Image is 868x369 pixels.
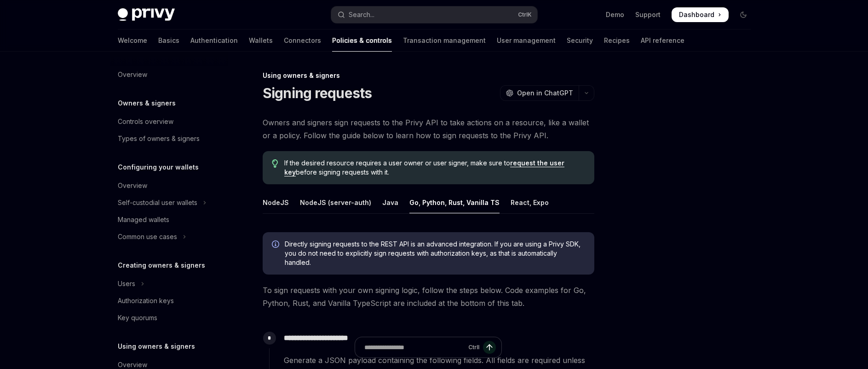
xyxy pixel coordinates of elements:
button: Toggle dark mode [736,7,751,22]
a: Transaction management [403,29,486,52]
button: Open search [331,6,537,23]
div: Java [382,192,398,213]
img: dark logo [118,8,175,21]
div: Self-custodial user wallets [118,197,197,208]
button: Send message [483,341,496,354]
svg: Tip [272,159,278,168]
a: Dashboard [672,7,729,22]
input: Ask a question... [364,337,465,357]
button: Toggle Self-custodial user wallets section [110,194,228,211]
div: React, Expo [511,192,549,213]
div: NodeJS [263,192,289,213]
h5: Using owners & signers [118,341,195,352]
div: Controls overview [118,116,173,127]
svg: Info [272,240,281,250]
a: Types of owners & signers [110,130,228,147]
div: Overview [118,69,147,80]
span: To sign requests with your own signing logic, follow the steps below. Code examples for Go, Pytho... [263,284,594,310]
a: Wallets [249,29,273,52]
div: Users [118,278,135,289]
div: NodeJS (server-auth) [300,192,371,213]
a: API reference [641,29,684,52]
a: Authentication [190,29,238,52]
button: Toggle Common use cases section [110,228,228,245]
a: Support [635,10,661,19]
a: Overview [110,177,228,194]
div: Common use cases [118,231,177,242]
a: Key quorums [110,310,228,326]
a: Controls overview [110,113,228,130]
a: Demo [606,10,624,19]
a: Authorization keys [110,293,228,309]
h5: Owners & signers [118,98,176,109]
span: Directly signing requests to the REST API is an advanced integration. If you are using a Privy SD... [285,240,585,267]
a: Recipes [604,29,630,52]
h1: Signing requests [263,85,372,101]
div: Managed wallets [118,214,169,225]
div: Search... [349,9,374,20]
a: Managed wallets [110,211,228,228]
span: Open in ChatGPT [517,88,573,98]
a: Basics [158,29,179,52]
div: Types of owners & signers [118,133,200,144]
a: User management [497,29,556,52]
span: Owners and signers sign requests to the Privy API to take actions on a resource, like a wallet or... [263,116,594,142]
div: Go, Python, Rust, Vanilla TS [409,192,500,213]
button: Open in ChatGPT [500,85,579,101]
a: Welcome [118,29,147,52]
div: Overview [118,180,147,191]
a: Policies & controls [332,29,392,52]
a: Security [567,29,593,52]
a: Overview [110,66,228,83]
h5: Creating owners & signers [118,260,205,271]
button: Toggle Users section [110,275,228,292]
div: Key quorums [118,312,157,323]
div: Authorization keys [118,295,174,306]
div: Using owners & signers [263,71,594,80]
span: Dashboard [679,10,714,19]
a: Connectors [284,29,321,52]
span: If the desired resource requires a user owner or user signer, make sure to before signing request... [284,158,585,177]
span: Ctrl K [518,11,532,18]
h5: Configuring your wallets [118,162,199,173]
